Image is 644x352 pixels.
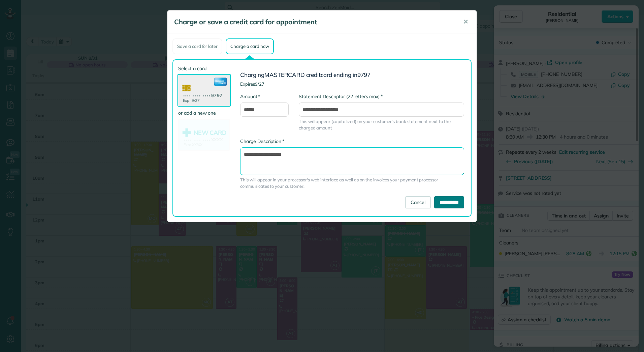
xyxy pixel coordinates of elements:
span: This will appear (capitalized) on your customer's bank statement next to the charged amount [299,118,464,131]
a: Cancel [405,196,431,208]
span: This will appear in your processor's web interface as well as on the invoices your payment proces... [240,177,464,189]
span: credit [306,71,321,78]
h3: Charging card ending in [240,72,464,78]
span: ✕ [463,18,468,26]
label: Statement Descriptor (22 letters max) [299,93,383,100]
h5: Charge or save a credit card for appointment [174,17,454,27]
span: MASTERCARD [264,71,305,78]
label: Amount [240,93,260,100]
div: Save a card for later [172,38,222,54]
span: 9797 [357,71,371,78]
div: Charge a card now [226,38,273,54]
h4: Expires [240,82,464,86]
label: or add a new one [178,110,230,116]
span: 9/27 [255,81,264,87]
label: Select a card [178,65,230,72]
label: Charge Description [240,138,284,145]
